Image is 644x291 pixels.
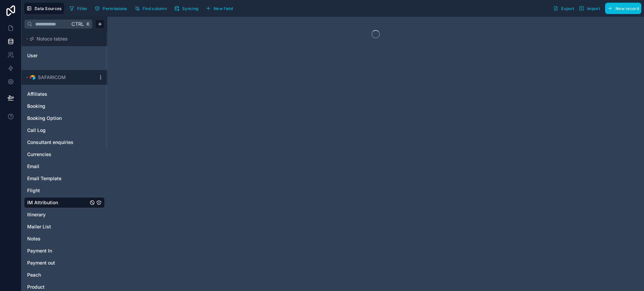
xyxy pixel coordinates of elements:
[24,173,105,184] div: Email Template
[24,258,105,268] div: Payment out
[27,52,38,59] span: User
[30,75,35,80] img: Airtable Logo
[24,73,95,82] button: Airtable LogoSAFARICOM
[27,211,88,218] a: Itinerary
[71,20,85,28] span: Ctrl
[24,233,105,244] div: Notes
[172,3,201,13] button: Syncing
[27,91,88,97] a: Affiliates
[24,209,105,220] div: Itinerary
[27,52,82,59] a: User
[27,151,88,158] a: Currencies
[27,199,58,206] span: IM Attribution
[27,223,88,230] a: Mailer List
[551,3,577,14] button: Export
[27,175,88,182] a: Email Template
[92,3,129,13] button: Permissions
[27,211,46,218] span: Itinerary
[27,260,55,266] span: Payment out
[35,6,62,11] span: Data Sources
[27,139,73,146] span: Consultant enquiries
[27,199,88,206] a: IM Attribution
[24,3,64,14] button: Data Sources
[27,103,45,110] span: Booking
[27,91,47,97] span: Affiliates
[27,115,88,122] a: Booking Option
[27,272,41,278] span: Peach
[27,260,88,266] a: Payment out
[24,161,105,172] div: Email
[24,113,105,124] div: Booking Option
[24,137,105,148] div: Consultant enquiries
[602,3,641,14] a: New record
[577,3,602,14] button: Import
[27,127,88,134] a: Call Log
[24,50,105,61] div: User
[24,89,105,99] div: Affiliates
[27,163,88,170] a: Email
[27,284,45,290] span: Product
[27,235,88,242] a: Notes
[143,6,167,11] span: Find column
[27,247,52,254] span: Payment In
[92,3,132,13] a: Permissions
[27,284,88,290] a: Product
[27,139,88,146] a: Consultant enquiries
[24,149,105,160] div: Currencies
[24,34,101,44] button: Noloco tables
[27,127,46,134] span: Call Log
[27,151,51,158] span: Currencies
[587,6,600,11] span: Import
[203,3,235,13] button: New field
[27,103,88,110] a: Booking
[27,223,51,230] span: Mailer List
[103,6,127,11] span: Permissions
[77,6,88,11] span: Filter
[24,101,105,112] div: Booking
[132,3,169,13] button: Find column
[27,235,41,242] span: Notes
[615,6,639,11] span: New record
[214,6,233,11] span: New field
[27,187,40,194] span: Flight
[605,3,641,14] button: New record
[24,125,105,136] div: Call Log
[24,185,105,196] div: Flight
[172,3,203,13] a: Syncing
[24,221,105,232] div: Mailer List
[27,163,39,170] span: Email
[27,187,88,194] a: Flight
[86,22,90,26] span: K
[24,270,105,280] div: Peach
[37,35,68,42] span: Noloco tables
[27,115,62,122] span: Booking Option
[182,6,198,11] span: Syncing
[27,175,61,182] span: Email Template
[27,272,88,278] a: Peach
[24,197,105,208] div: IM Attribution
[38,74,66,81] span: SAFARICOM
[67,3,90,13] button: Filter
[24,245,105,256] div: Payment In
[561,6,574,11] span: Export
[27,247,88,254] a: Payment In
